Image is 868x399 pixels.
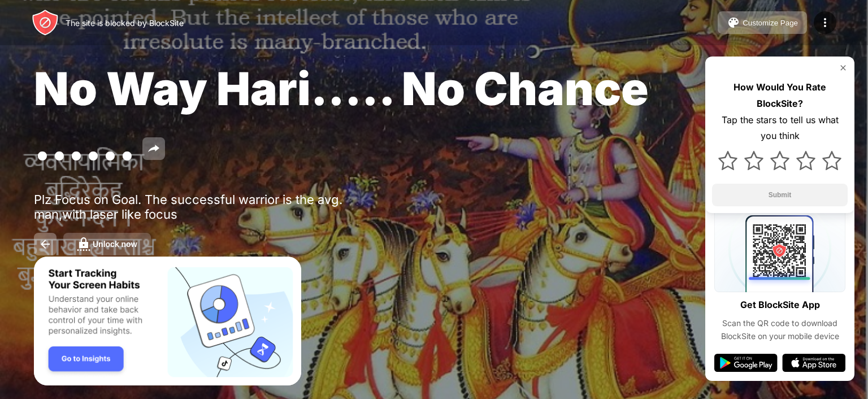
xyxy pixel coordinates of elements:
[744,151,763,170] img: star.svg
[727,16,740,29] img: pallet.svg
[714,317,845,342] div: Scan the QR code to download BlockSite on your mobile device
[38,237,52,251] img: back.svg
[63,233,151,255] button: Unlock now
[743,19,798,27] div: Customize Page
[34,192,383,222] div: Plz Focus on Goal. The successful warrior is the avg. man,with laser like focus
[93,240,137,249] div: Unlock now
[782,354,845,372] img: app-store.svg
[718,151,737,170] img: star.svg
[714,354,778,372] img: google-play.svg
[66,18,184,28] div: The site is blocked by BlockSite
[796,151,815,170] img: star.svg
[147,142,160,155] img: share.svg
[712,184,848,206] button: Submit
[712,112,848,145] div: Tap the stars to tell us what you think
[839,63,848,72] img: rate-us-close.svg
[822,151,841,170] img: star.svg
[818,16,832,29] img: menu-icon.svg
[34,61,649,171] span: No Way Hari..... No Chance ......
[718,11,807,34] button: Customize Page
[34,257,301,386] iframe: Banner
[770,151,789,170] img: star.svg
[712,79,848,112] div: How Would You Rate BlockSite?
[32,9,59,36] img: header-logo.svg
[77,237,90,251] img: password.svg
